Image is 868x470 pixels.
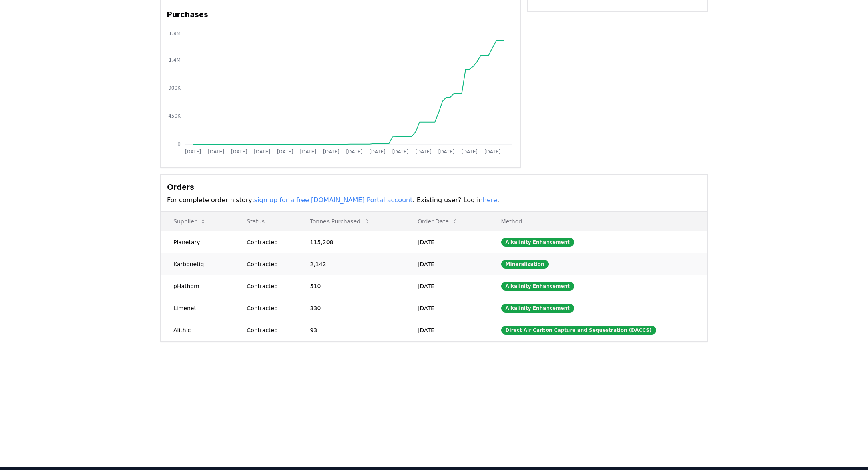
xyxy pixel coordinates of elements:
tspan: [DATE] [254,149,270,155]
tspan: 1.4M [169,57,181,63]
tspan: [DATE] [346,149,363,155]
div: Contracted [247,282,291,290]
tspan: [DATE] [208,149,224,155]
h3: Orders [167,181,701,193]
tspan: [DATE] [300,149,316,155]
td: [DATE] [405,231,488,253]
td: 115,208 [297,231,405,253]
tspan: [DATE] [185,149,201,155]
td: Limenet [161,297,234,319]
td: Karbonetiq [161,253,234,275]
h3: Purchases [167,8,514,20]
div: Alkalinity Enhancement [501,238,574,247]
td: Alithic [161,319,234,341]
tspan: [DATE] [484,149,501,155]
tspan: [DATE] [438,149,455,155]
div: Contracted [247,260,291,268]
button: Order Date [411,213,465,229]
div: Alkalinity Enhancement [501,282,574,291]
div: Mineralization [501,260,549,269]
td: 93 [297,319,405,341]
div: Direct Air Carbon Capture and Sequestration (DACCS) [501,326,656,335]
button: Supplier [167,213,213,229]
td: 2,142 [297,253,405,275]
p: Method [495,217,701,225]
p: Status [240,217,291,225]
a: here [483,196,497,204]
button: Tonnes Purchased [304,213,376,229]
tspan: [DATE] [461,149,478,155]
tspan: [DATE] [323,149,340,155]
tspan: 1.8M [169,31,181,36]
p: For complete order history, . Existing user? Log in . [167,195,701,205]
td: [DATE] [405,319,488,341]
tspan: 900K [168,85,181,91]
tspan: 0 [177,141,181,147]
td: [DATE] [405,253,488,275]
tspan: [DATE] [392,149,409,155]
div: Contracted [247,326,291,334]
tspan: [DATE] [415,149,432,155]
td: 330 [297,297,405,319]
td: Planetary [161,231,234,253]
div: Alkalinity Enhancement [501,304,574,313]
td: pHathom [161,275,234,297]
td: [DATE] [405,275,488,297]
tspan: [DATE] [231,149,247,155]
tspan: [DATE] [369,149,386,155]
a: sign up for a free [DOMAIN_NAME] Portal account [254,196,413,204]
tspan: 450K [168,113,181,119]
div: Contracted [247,238,291,246]
div: Contracted [247,304,291,312]
td: [DATE] [405,297,488,319]
tspan: [DATE] [277,149,293,155]
td: 510 [297,275,405,297]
